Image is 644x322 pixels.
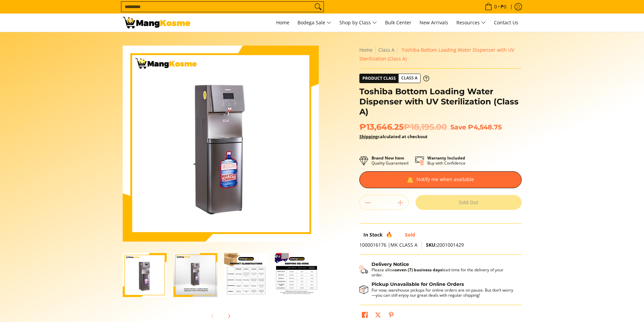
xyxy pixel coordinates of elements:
[494,19,518,26] span: Contact Us
[426,242,464,248] span: 2001001429
[294,14,335,32] a: Bodega Sale
[468,123,502,131] span: ₱4,548.75
[372,261,409,267] strong: Delivery Notice
[359,46,522,63] nav: Breadcrumbs
[359,47,373,53] a: Home
[426,242,437,248] span: SKU:
[336,14,380,32] a: Shop by Class
[123,253,167,297] img: Toshiba Bottom Loading Water Dispenser with UV Sterilization (Class A)-1
[297,19,331,27] span: Bodega Sale
[491,14,522,32] a: Contact Us
[427,155,466,166] p: Buy with Confidence
[363,231,383,238] span: In Stock
[372,267,515,277] p: Please allow lead time for the delivery of your order.
[359,133,428,140] strong: calculated at checkout
[399,74,420,82] span: Class A
[420,19,448,26] span: New Arrivals
[382,14,415,32] a: Bulk Center
[372,288,515,298] p: For now, warehouse pickups for online orders are on pause. But don’t worry—you can still enjoy ou...
[372,155,404,161] strong: Brand New Item
[359,122,447,132] span: ₱13,646.25
[339,19,377,27] span: Shop by Class
[275,253,319,297] img: Toshiba Bottom Loading Water Dispenser with UV Sterilization (Class A)-4
[395,267,442,273] strong: seven (7) business days
[359,47,514,62] span: Toshiba Bottom Loading Water Dispenser with UV Sterilization (Class A)
[173,253,217,297] img: toshiba-bottom-load-water-dispenser-with-uv-sterilization-full-view-mang-kosme
[123,46,319,242] img: Toshiba Bottom Loading Water Dispenser with UV Sterilization (Class A)
[405,231,415,238] span: Sold
[500,4,507,9] span: ₱0
[224,253,268,297] img: Toshiba Bottom Loading Water Dispenser with UV Sterilization (Class A)-3
[123,17,190,28] img: Toshiba Bottom Load Water Dispenser with UV Sterilization l Mang Kosme
[404,122,447,132] del: ₱18,195.00
[450,123,466,131] span: Save
[359,86,522,117] h1: Toshiba Bottom Loading Water Dispenser with UV Sterilization (Class A)
[273,14,293,32] a: Home
[493,4,498,9] span: 0
[359,74,429,83] a: Product Class Class A
[359,133,378,140] a: Shipping
[416,14,452,32] a: New Arrivals
[372,281,464,287] strong: Pickup Unavailable for Online Orders
[483,3,508,10] span: •
[386,310,396,322] a: Pin on Pinterest
[359,262,515,278] button: Shipping & Delivery
[453,14,489,32] a: Resources
[373,310,383,322] a: Post on X
[276,19,289,26] span: Home
[456,19,486,27] span: Resources
[359,242,418,248] span: 1000016176 |MK CLASS A
[427,155,465,161] strong: Warranty Included
[385,19,411,26] span: Bulk Center
[360,74,399,83] span: Product Class
[313,2,324,12] button: Search
[197,14,522,32] nav: Main Menu
[372,155,408,166] p: Quality Guaranteed
[360,310,369,322] a: Share on Facebook
[378,47,395,53] a: Class A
